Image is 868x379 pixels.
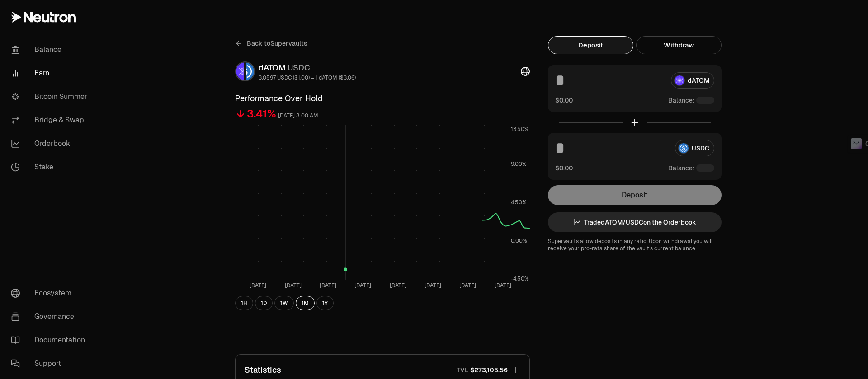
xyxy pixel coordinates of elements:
a: Back toSupervaults [235,36,307,51]
p: TVL [457,365,468,374]
p: Statistics [245,364,281,376]
button: $0.00 [555,96,573,105]
a: Governance [4,305,98,328]
a: Bitcoin Summer [4,85,98,108]
tspan: [DATE] [425,282,441,289]
button: $0.00 [555,164,573,173]
img: USDC Logo [246,62,254,80]
div: 3.0597 USDC ($1.00) = 1 dATOM ($3.06) [259,74,356,81]
tspan: 0.00% [511,237,527,244]
p: Supervaults allow deposits in any ratio. Upon withdrawal you will receive your pro-rata share of ... [548,238,722,252]
button: 1M [296,296,315,310]
a: Stake [4,155,98,179]
tspan: [DATE] [354,282,371,289]
div: [DATE] 3:00 AM [278,111,318,121]
h3: Performance Over Hold [235,92,530,105]
tspan: 4.50% [511,199,527,206]
tspan: [DATE] [320,282,336,289]
span: Balance: [668,96,694,105]
tspan: 13.50% [511,126,529,133]
tspan: [DATE] [495,282,511,289]
a: Bridge & Swap [4,108,98,132]
button: Deposit [548,36,633,54]
div: dATOM [259,61,356,74]
span: USDC [288,62,310,73]
a: Balance [4,38,98,61]
a: TradedATOM/USDCon the Orderbook [548,212,722,232]
button: 1Y [316,296,334,310]
tspan: [DATE] [250,282,266,289]
span: Balance: [668,164,694,173]
button: 1D [255,296,273,310]
button: Withdraw [636,36,722,54]
img: dATOM Logo [236,62,244,80]
tspan: 9.00% [511,160,527,168]
tspan: -4.50% [511,275,529,282]
a: Earn [4,61,98,85]
button: 1W [274,296,294,310]
button: 1H [235,296,253,310]
a: Documentation [4,328,98,352]
tspan: [DATE] [459,282,476,289]
tspan: [DATE] [390,282,406,289]
span: Back to Supervaults [247,39,307,48]
a: Orderbook [4,132,98,155]
tspan: [DATE] [285,282,302,289]
div: 3.41% [247,107,276,121]
span: $273,105.56 [470,365,508,374]
a: Ecosystem [4,281,98,305]
a: Support [4,352,98,375]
